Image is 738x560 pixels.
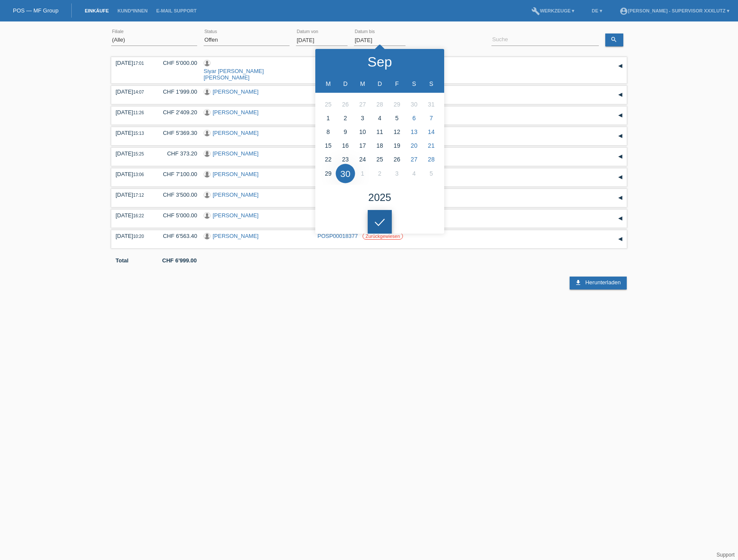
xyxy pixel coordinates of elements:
[368,192,391,203] div: 2025
[610,36,617,43] i: search
[116,130,150,136] div: [DATE]
[116,109,150,116] div: [DATE]
[614,233,627,246] div: auf-/zuklappen
[614,109,627,122] div: auf-/zuklappen
[156,88,197,95] div: CHF 1'999.00
[133,61,144,66] span: 17:01
[152,8,201,13] a: E-Mail Support
[363,233,403,240] label: Zurückgewiesen
[116,212,150,219] div: [DATE]
[116,257,128,264] b: Total
[156,212,197,219] div: CHF 5'000.00
[213,171,259,177] a: [PERSON_NAME]
[317,233,358,239] a: POSP00018377
[116,192,150,198] div: [DATE]
[116,171,150,177] div: [DATE]
[614,150,627,163] div: auf-/zuklappen
[213,130,259,136] a: [PERSON_NAME]
[575,279,582,286] i: download
[156,130,197,136] div: CHF 5'369.30
[531,7,540,15] i: build
[156,171,197,177] div: CHF 7'100.00
[614,192,627,204] div: auf-/zuklappen
[615,8,734,13] a: account_circle[PERSON_NAME] - Supervisor XXXLutz ▾
[614,130,627,143] div: auf-/zuklappen
[204,68,264,81] a: Siyar [PERSON_NAME] [PERSON_NAME]
[213,192,259,198] a: [PERSON_NAME]
[133,152,144,156] span: 15:25
[13,7,58,14] a: POS — MF Group
[368,55,392,69] div: Sep
[213,88,259,95] a: [PERSON_NAME]
[619,7,628,15] i: account_circle
[585,279,620,286] span: Herunterladen
[527,8,579,13] a: buildWerkzeuge ▾
[133,234,144,239] span: 10:20
[133,193,144,198] span: 17:12
[614,88,627,101] div: auf-/zuklappen
[213,212,259,219] a: [PERSON_NAME]
[156,60,197,66] div: CHF 5'000.00
[614,171,627,184] div: auf-/zuklappen
[614,212,627,225] div: auf-/zuklappen
[570,277,627,289] a: download Herunterladen
[156,233,197,239] div: CHF 6'563.40
[162,257,197,264] b: CHF 6'999.00
[156,109,197,116] div: CHF 2'409.20
[213,150,259,157] a: [PERSON_NAME]
[133,213,144,218] span: 16:22
[116,60,150,66] div: [DATE]
[113,8,152,13] a: Kund*innen
[587,8,606,13] a: DE ▾
[213,233,259,239] a: [PERSON_NAME]
[116,150,150,157] div: [DATE]
[213,109,259,116] a: [PERSON_NAME]
[717,552,735,558] a: Support
[133,90,144,94] span: 14:07
[133,110,144,115] span: 11:26
[156,150,197,157] div: CHF 373.20
[614,60,627,73] div: auf-/zuklappen
[116,233,150,239] div: [DATE]
[116,88,150,95] div: [DATE]
[80,8,113,13] a: Einkäufe
[156,192,197,198] div: CHF 3'500.00
[605,33,623,46] a: search
[133,131,144,136] span: 15:13
[133,172,144,177] span: 13:06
